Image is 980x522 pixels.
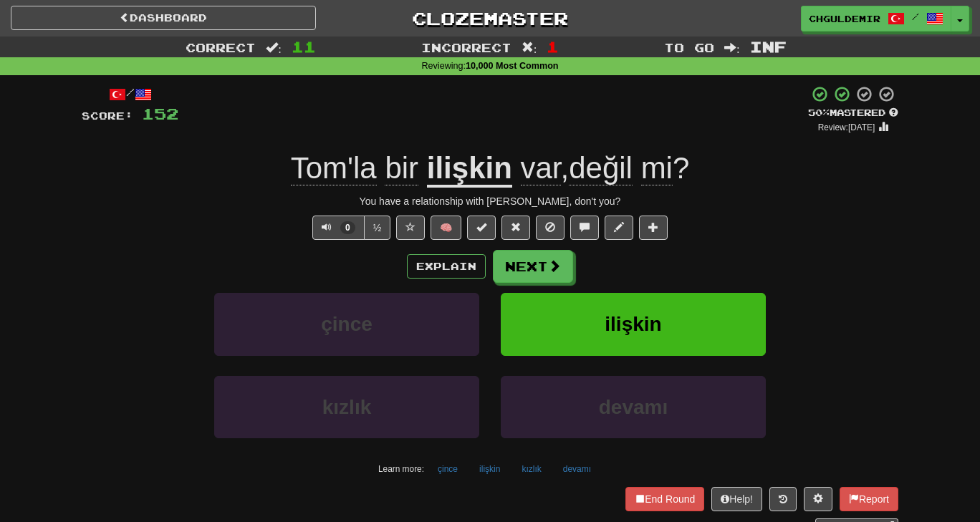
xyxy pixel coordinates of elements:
span: 0 [340,221,355,234]
span: kızlık [322,396,371,418]
span: var [521,151,561,185]
a: Dashboard [11,6,316,30]
button: Round history (alt+y) [769,487,797,511]
button: devamı [501,376,766,438]
span: bir [385,151,418,185]
span: ilişkin [605,313,661,335]
a: chguldemir / [801,6,951,32]
button: Help! [711,487,762,511]
button: çince [214,293,479,355]
span: : [266,42,282,54]
span: 152 [142,105,178,122]
button: 🧠 [431,216,461,240]
strong: 10,000 Most Common [466,61,558,71]
button: çince [430,458,466,480]
span: Incorrect [421,40,511,54]
span: : [522,42,537,54]
span: / [912,11,919,21]
small: Review: [DATE] [818,122,875,132]
span: 50 % [808,107,830,118]
span: To go [664,40,714,54]
button: devamı [555,458,599,480]
span: : [724,42,740,54]
button: Next [493,250,573,283]
button: Add to collection (alt+a) [639,216,668,240]
button: Set this sentence to 100% Mastered (alt+m) [467,216,496,240]
span: chguldemir [809,12,880,25]
span: Inf [750,38,787,55]
button: End Round [625,487,704,511]
button: Favorite sentence (alt+f) [396,216,425,240]
span: 1 [547,38,559,55]
span: Score: [82,110,133,122]
div: / [82,85,178,103]
u: ilişkin [427,151,512,188]
div: Text-to-speech controls [309,216,391,240]
span: mi [641,151,673,185]
span: , ? [512,151,689,185]
span: Tom'la [291,151,377,185]
button: Ignore sentence (alt+i) [536,216,565,240]
button: Explain [407,254,486,279]
a: Clozemaster [337,6,643,31]
button: Reset to 0% Mastered (alt+r) [501,216,530,240]
button: kızlık [214,376,479,438]
div: Mastered [808,107,898,120]
span: devamı [599,396,668,418]
span: 11 [292,38,316,55]
button: Edit sentence (alt+d) [605,216,633,240]
span: Correct [186,40,256,54]
button: ilişkin [471,458,508,480]
button: ½ [364,216,391,240]
button: ilişkin [501,293,766,355]
span: çince [321,313,373,335]
button: 0 [312,216,365,240]
div: You have a relationship with [PERSON_NAME], don't you? [82,194,898,208]
span: değil [569,151,633,185]
button: Report [840,487,898,511]
button: Discuss sentence (alt+u) [570,216,599,240]
button: kızlık [514,458,549,480]
small: Learn more: [378,464,424,474]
